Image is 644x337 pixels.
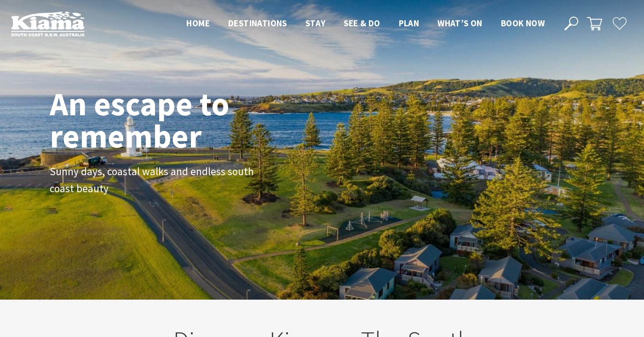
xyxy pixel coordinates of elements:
[305,18,326,29] span: Stay
[186,18,210,29] span: Home
[437,18,483,29] span: What’s On
[399,18,420,29] span: Plan
[50,88,303,152] h1: An escape to remember
[11,11,85,36] img: Kiama Logo
[344,18,380,29] span: See & Do
[177,16,554,31] nav: Main Menu
[228,18,287,29] span: Destinations
[501,18,545,29] span: Book now
[50,163,257,197] p: Sunny days, coastal walks and endless south coast beauty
